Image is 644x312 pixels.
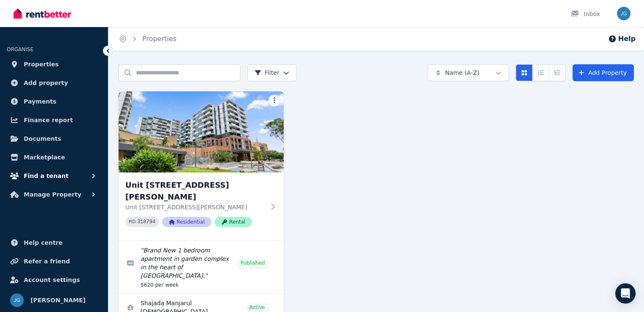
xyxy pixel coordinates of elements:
[24,275,80,285] span: Account settings
[119,91,284,172] img: Unit 504/25 Meredith Street, Bankstown
[516,64,533,81] button: Card view
[572,64,634,81] a: Add Property
[24,59,59,69] span: Properties
[24,238,63,248] span: Help centre
[24,152,65,162] span: Marketplace
[615,283,636,304] div: Open Intercom Messenger
[7,112,101,129] a: Finance report
[108,27,187,51] nav: Breadcrumb
[24,96,56,107] span: Payments
[7,253,101,270] a: Refer a friend
[7,186,101,203] button: Manage Property
[10,293,24,307] img: Julian Garness
[7,149,101,166] a: Marketplace
[119,91,284,241] a: Unit 504/25 Meredith Street, BankstownUnit [STREET_ADDRESS][PERSON_NAME]Unit [STREET_ADDRESS][PER...
[549,64,566,81] button: Expanded list view
[129,219,135,224] small: PID
[7,74,101,91] a: Add property
[254,68,279,77] span: Filter
[7,93,101,110] a: Payments
[24,134,61,144] span: Documents
[608,34,636,44] button: Help
[532,64,549,81] button: Compact list view
[7,167,101,184] button: Find a tenant
[428,64,509,81] button: Name (A-Z)
[516,64,566,81] div: View options
[24,78,68,88] span: Add property
[24,189,81,200] span: Manage Property
[142,35,177,43] a: Properties
[7,130,101,147] a: Documents
[162,217,211,227] span: Residential
[30,295,86,305] span: [PERSON_NAME]
[445,68,479,77] span: Name (A-Z)
[570,10,600,18] div: Inbox
[125,179,265,203] h3: Unit [STREET_ADDRESS][PERSON_NAME]
[7,234,101,251] a: Help centre
[7,47,33,52] span: ORGANISE
[24,256,70,266] span: Refer a friend
[7,56,101,73] a: Properties
[7,271,101,288] a: Account settings
[137,219,155,225] code: 318794
[268,95,280,107] button: More options
[24,171,69,181] span: Find a tenant
[247,64,297,81] button: Filter
[125,203,265,211] p: Unit [STREET_ADDRESS][PERSON_NAME]
[215,217,252,227] span: Rental
[14,7,71,20] img: RentBetter
[119,241,284,293] a: Edit listing: Brand New 1 bedroom apartment in garden complex in the heart of Bankstown.
[617,7,630,20] img: Julian Garness
[24,115,73,125] span: Finance report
